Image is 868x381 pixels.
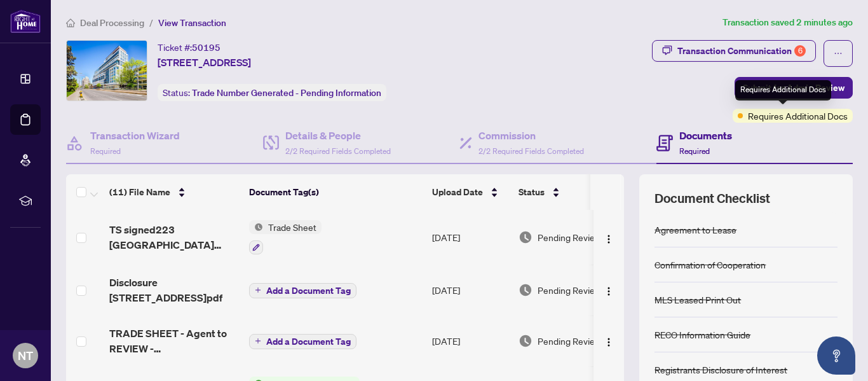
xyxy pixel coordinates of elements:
[90,146,121,156] span: Required
[538,283,601,297] span: Pending Review
[538,230,601,244] span: Pending Review
[513,174,621,210] th: Status
[478,146,584,156] span: 2/2 Required Fields Completed
[266,337,351,346] span: Add a Document Tag
[285,128,391,143] h4: Details & People
[104,174,244,210] th: (11) File Name
[743,78,844,98] span: Submit for Admin Review
[679,128,732,143] h4: Documents
[654,190,770,207] span: Document Checklist
[817,336,855,375] button: Open asap
[249,282,356,298] button: Add a Document Tag
[599,280,619,300] button: Logo
[834,49,843,58] span: ellipsis
[654,363,787,377] div: Registrants Disclosure of Interest
[10,10,41,33] img: logo
[654,258,766,272] div: Confirmation of Cooperation
[427,315,513,366] td: [DATE]
[249,334,356,349] button: Add a Document Tag
[249,333,356,349] button: Add a Document Tag
[599,331,619,351] button: Logo
[90,128,180,143] h4: Transaction Wizard
[654,223,736,237] div: Agreement to Lease
[519,230,532,244] img: Document Status
[679,146,710,156] span: Required
[244,174,427,210] th: Document Tag(s)
[66,18,75,27] span: home
[519,334,532,348] img: Document Status
[249,283,356,298] button: Add a Document Tag
[149,15,153,30] li: /
[109,326,239,356] span: TRADE SHEET - Agent to REVIEW - [STREET_ADDRESS]pdf
[427,174,513,210] th: Upload Date
[109,275,239,305] span: Disclosure [STREET_ADDRESS]pdf
[654,328,750,342] div: RECO Information Guide
[285,146,391,156] span: 2/2 Required Fields Completed
[604,286,614,296] img: Logo
[192,87,381,99] span: Trade Number Generated - Pending Information
[266,286,351,295] span: Add a Document Tag
[677,41,806,61] div: Transaction Communication
[519,283,532,297] img: Document Status
[478,128,584,143] h4: Commission
[255,338,261,344] span: plus
[80,17,144,29] span: Deal Processing
[735,80,831,100] div: Requires Additional Docs
[794,45,806,57] div: 6
[654,293,741,307] div: MLS Leased Print Out
[192,42,220,53] span: 50195
[249,220,322,254] button: Status IconTrade Sheet
[538,334,601,348] span: Pending Review
[158,40,220,55] div: Ticket #:
[263,220,322,234] span: Trade Sheet
[735,77,853,99] button: Submit for Admin Review
[599,227,619,247] button: Logo
[249,220,263,234] img: Status Icon
[255,287,261,293] span: plus
[158,55,251,70] span: [STREET_ADDRESS]
[519,185,545,199] span: Status
[432,185,483,199] span: Upload Date
[427,265,513,315] td: [DATE]
[722,15,853,30] article: Transaction saved 2 minutes ago
[67,41,147,100] img: IMG-C12348295_1.jpg
[18,347,33,364] span: NT
[604,234,614,244] img: Logo
[652,40,816,62] button: Transaction Communication6
[748,109,848,123] span: Requires Additional Docs
[427,210,513,265] td: [DATE]
[158,84,386,101] div: Status:
[604,337,614,347] img: Logo
[109,222,239,253] span: TS signed223 [GEOGRAPHIC_DATA] 507_2025-09-01 03_37_40.pdf
[109,185,170,199] span: (11) File Name
[158,17,226,29] span: View Transaction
